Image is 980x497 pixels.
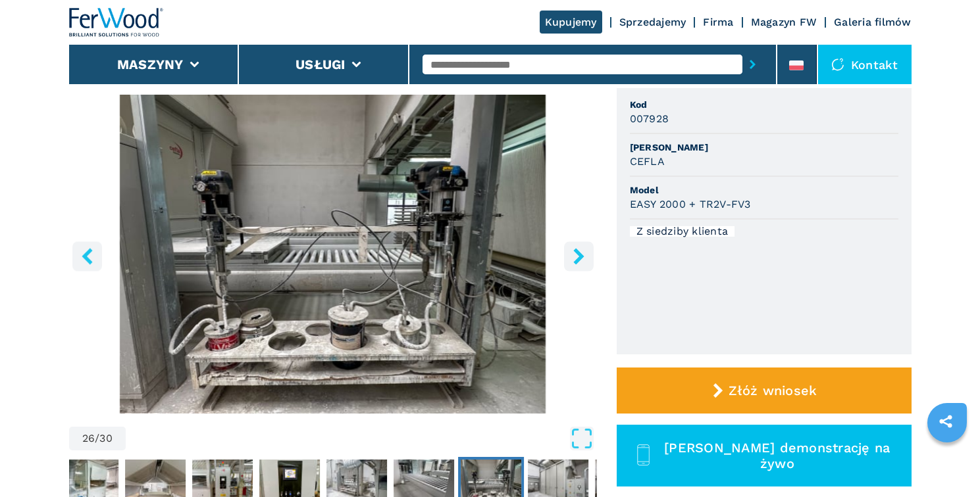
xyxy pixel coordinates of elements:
h3: 007928 [630,111,669,126]
span: [PERSON_NAME] demonstrację na żywo [658,440,896,471]
a: sharethis [929,405,962,438]
a: Galeria filmów [834,16,912,28]
button: Maszyny [117,57,184,72]
button: right-button [564,241,594,271]
button: Złóż wniosek [617,367,912,414]
div: Kontakt [818,45,912,84]
a: Sprzedajemy [619,16,686,28]
span: Kod [630,98,898,111]
button: submit-button [742,49,763,80]
span: 26 [82,433,95,444]
div: Go to Slide 26 [69,95,597,414]
a: Firma [703,16,733,28]
span: [PERSON_NAME] [630,141,898,154]
span: Złóż wniosek [729,383,817,398]
iframe: Chat [924,438,970,487]
a: Magazyn FW [751,16,817,28]
img: Ferwood [69,8,164,37]
h3: EASY 2000 + TR2V-FV3 [630,197,751,212]
div: Z siedziby klienta [630,226,735,237]
button: Open Fullscreen [129,427,594,450]
h3: CEFLA [630,154,665,169]
img: Kontakt [831,58,844,71]
span: Model [630,183,898,197]
button: Usługi [296,57,346,72]
img: Linie Lakiernicze CEFLA EASY 2000 + TR2V-FV3 [69,95,597,414]
button: left-button [72,241,102,271]
span: / [95,433,99,444]
button: [PERSON_NAME] demonstrację na żywo [617,425,912,486]
span: 30 [99,433,113,444]
a: Kupujemy [540,11,602,34]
